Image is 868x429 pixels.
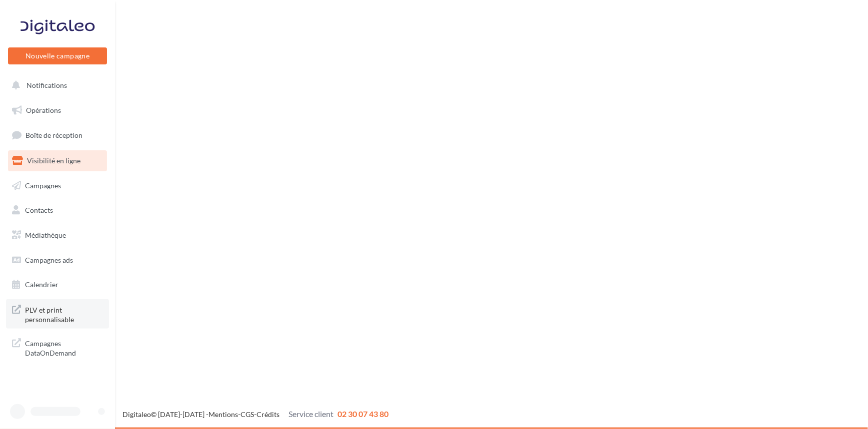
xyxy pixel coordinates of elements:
[25,206,53,214] span: Contacts
[25,337,103,358] span: Campagnes DataOnDemand
[6,124,109,146] a: Boîte de réception
[6,299,109,329] a: PLV et print personnalisable
[6,75,105,96] button: Notifications
[25,303,103,325] span: PLV et print personnalisable
[6,200,109,221] a: Contacts
[25,256,73,264] span: Campagnes ads
[6,250,109,271] a: Campagnes ads
[6,100,109,121] a: Opérations
[25,131,82,139] span: Boîte de réception
[6,175,109,196] a: Campagnes
[256,410,279,419] a: Crédits
[27,156,80,165] span: Visibilité en ligne
[337,409,388,419] span: 02 30 07 43 80
[240,410,254,419] a: CGS
[6,333,109,362] a: Campagnes DataOnDemand
[122,410,388,419] span: © [DATE]-[DATE] - - -
[122,410,151,419] a: Digitaleo
[8,47,107,64] button: Nouvelle campagne
[6,225,109,246] a: Médiathèque
[25,181,61,189] span: Campagnes
[6,150,109,171] a: Visibilité en ligne
[208,410,238,419] a: Mentions
[26,81,67,89] span: Notifications
[25,231,66,239] span: Médiathèque
[6,274,109,295] a: Calendrier
[25,280,58,289] span: Calendrier
[26,106,61,114] span: Opérations
[288,409,333,419] span: Service client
